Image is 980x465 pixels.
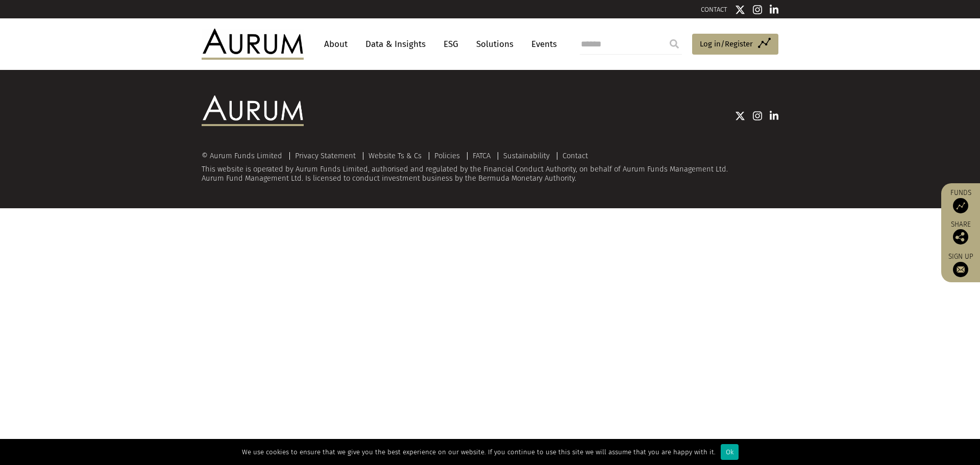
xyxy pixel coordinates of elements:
[735,111,745,121] img: Twitter icon
[202,152,778,183] div: This website is operated by Aurum Funds Limited, authorised and regulated by the Financial Conduc...
[753,5,762,15] img: Instagram icon
[473,151,491,160] a: FATCA
[202,29,304,59] img: Aurum
[295,151,356,160] a: Privacy Statement
[369,151,422,160] a: Website Ts & Cs
[946,188,975,213] a: Funds
[735,5,745,15] img: Twitter icon
[692,34,778,55] a: Log in/Register
[562,151,588,160] a: Contact
[319,35,353,54] a: About
[700,38,753,50] span: Log in/Register
[770,5,779,15] img: Linkedin icon
[770,111,779,121] img: Linkedin icon
[526,35,557,54] a: Events
[471,35,519,54] a: Solutions
[503,151,550,160] a: Sustainability
[953,198,968,213] img: Access Funds
[438,35,463,54] a: ESG
[202,152,287,160] div: © Aurum Funds Limited
[664,34,684,54] input: Submit
[434,151,460,160] a: Policies
[753,111,762,121] img: Instagram icon
[202,95,304,126] img: Aurum Logo
[360,35,431,54] a: Data & Insights
[701,6,727,13] a: CONTACT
